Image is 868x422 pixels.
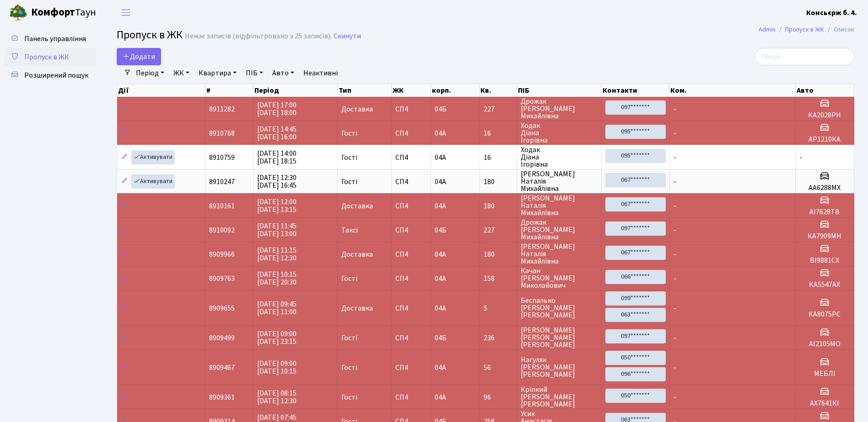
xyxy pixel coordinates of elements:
[395,305,427,312] span: СП4
[341,178,357,185] span: Гості
[257,173,297,190] span: [DATE] 12:30 [DATE] 16:45
[674,303,676,313] span: -
[257,124,297,142] span: [DATE] 14:45 [DATE] 16:00
[257,269,297,287] span: [DATE] 10:15 [DATE] 20:30
[484,251,513,258] span: 180
[185,32,332,41] div: Немає записів (відфільтровано з 25 записів).
[435,249,446,259] span: 04А
[674,104,676,114] span: -
[799,280,850,289] h5: КА5547АХ
[521,267,598,289] span: Качан [PERSON_NAME] Миколайович
[257,245,297,263] span: [DATE] 11:15 [DATE] 12:30
[799,232,850,241] h5: КА7909МН
[484,334,513,342] span: 236
[395,394,427,401] span: СП4
[209,363,235,373] span: 8909467
[257,388,297,406] span: [DATE] 08:15 [DATE] 12:30
[395,130,427,137] span: СП4
[435,303,446,313] span: 04А
[395,364,427,371] span: СП4
[674,274,676,284] span: -
[341,227,358,234] span: Таксі
[674,333,676,343] span: -
[209,249,235,259] span: 8909966
[484,130,513,137] span: 16
[209,303,235,313] span: 8909655
[435,153,446,163] span: 04А
[484,305,513,312] span: 5
[521,219,598,241] span: Дрожак [PERSON_NAME] Михайлівна
[392,84,431,97] th: ЖК
[395,251,427,258] span: СП4
[131,150,175,164] a: Активувати
[341,364,357,371] span: Гості
[117,84,205,97] th: Дії
[521,386,598,408] span: Кріпкий [PERSON_NAME] [PERSON_NAME]
[484,178,513,185] span: 180
[9,4,27,22] img: logo.png
[745,20,868,39] nav: breadcrumb
[799,340,850,348] h5: АІ2105МО
[117,48,161,65] a: Додати
[341,394,357,401] span: Гості
[521,122,598,144] span: Ходак Діана Ігорівна
[674,177,676,187] span: -
[114,5,137,20] button: Переключити навігацію
[521,356,598,378] span: Нагуляк [PERSON_NAME] [PERSON_NAME]
[132,65,168,81] a: Період
[669,84,795,97] th: Ком.
[31,5,96,21] span: Таун
[341,105,373,113] span: Доставка
[257,100,297,118] span: [DATE] 17:00 [DATE] 18:00
[799,208,850,216] h5: АІ7628ТВ
[521,327,598,348] span: [PERSON_NAME] [PERSON_NAME] [PERSON_NAME]
[257,148,297,166] span: [DATE] 14:00 [DATE] 18:15
[209,128,235,138] span: 8910768
[799,369,850,378] h5: МЕБЛІ
[341,154,357,161] span: Гості
[517,84,602,97] th: ПІБ
[300,65,341,81] a: Неактивні
[205,84,253,97] th: #
[341,202,373,210] span: Доставка
[435,177,446,187] span: 04А
[435,225,447,235] span: 04Б
[521,170,598,192] span: [PERSON_NAME] Наталія Михайлівна
[674,249,676,259] span: -
[521,297,598,319] span: Беспалько [PERSON_NAME] [PERSON_NAME]
[796,84,854,97] th: Авто
[674,128,676,138] span: -
[799,153,802,163] span: -
[257,197,297,215] span: [DATE] 12:00 [DATE] 13:15
[484,364,513,371] span: 56
[435,104,447,114] span: 04Б
[257,221,297,239] span: [DATE] 11:45 [DATE] 13:00
[24,70,88,80] span: Розширений пошук
[395,178,427,185] span: СП4
[435,333,447,343] span: 04Б
[395,154,427,161] span: СП4
[484,202,513,210] span: 180
[257,359,297,376] span: [DATE] 09:00 [DATE] 10:15
[209,153,235,163] span: 8910759
[209,104,235,114] span: 8911282
[195,65,240,81] a: Квартира
[5,48,96,66] a: Пропуск в ЖК
[341,275,357,282] span: Гості
[338,84,392,97] th: Тип
[799,256,850,265] h5: ВІ9881СХ
[395,202,427,210] span: СП4
[395,334,427,342] span: СП4
[431,84,480,97] th: корп.
[341,130,357,137] span: Гості
[435,363,446,373] span: 04А
[521,98,598,120] span: Дрожак [PERSON_NAME] Михайлівна
[674,225,676,235] span: -
[674,392,676,402] span: -
[799,111,850,120] h5: КА2028РН
[257,299,297,317] span: [DATE] 09:45 [DATE] 11:00
[799,310,850,319] h5: КА8075РС
[395,105,427,113] span: СП4
[209,392,235,402] span: 8909361
[170,65,193,81] a: ЖК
